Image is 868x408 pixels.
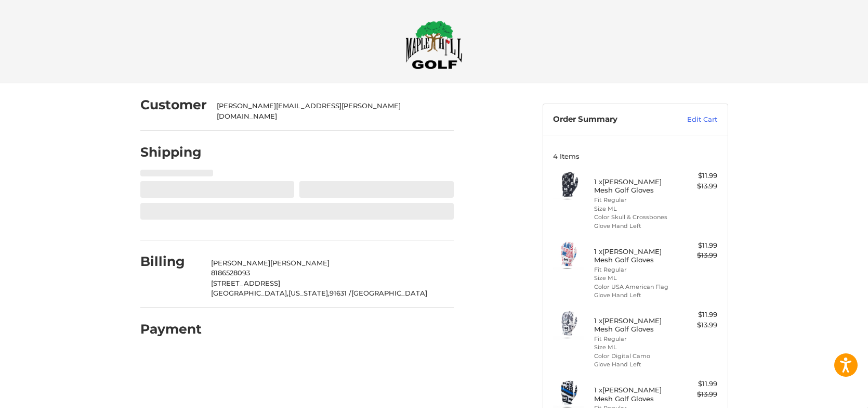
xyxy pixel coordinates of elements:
[351,289,427,297] span: [GEOGRAPHIC_DATA]
[594,247,674,264] h4: 1 x [PERSON_NAME] Mesh Golf Gloves
[594,291,674,300] li: Glove Hand Left
[211,259,270,267] span: [PERSON_NAME]
[288,289,330,297] span: [US_STATE],
[676,240,717,251] div: $11.99
[594,283,674,291] li: Color USA American Flag
[594,222,674,231] li: Glove Hand Left
[665,114,717,125] a: Edit Cart
[553,114,665,125] h3: Order Summary
[676,250,717,261] div: $13.99
[594,386,674,403] h4: 1 x [PERSON_NAME] Mesh Golf Gloves
[594,343,674,352] li: Size ML
[217,101,443,121] div: [PERSON_NAME][EMAIL_ADDRESS][PERSON_NAME][DOMAIN_NAME]
[140,321,202,337] h2: Payment
[594,335,674,343] li: Fit Regular
[676,181,717,192] div: $13.99
[676,310,717,320] div: $11.99
[270,259,330,267] span: [PERSON_NAME]
[553,152,717,160] h3: 4 Items
[405,20,463,69] img: Maple Hill Golf
[594,265,674,274] li: Fit Regular
[211,289,288,297] span: [GEOGRAPHIC_DATA],
[594,205,674,213] li: Size ML
[594,274,674,283] li: Size ML
[594,360,674,369] li: Glove Hand Left
[330,289,351,297] span: 91631 /
[211,279,280,287] span: [STREET_ADDRESS]
[594,196,674,205] li: Fit Regular
[594,177,674,195] h4: 1 x [PERSON_NAME] Mesh Golf Gloves
[140,253,201,270] h2: Billing
[594,352,674,361] li: Color Digital Camo
[676,171,717,181] div: $11.99
[594,316,674,334] h4: 1 x [PERSON_NAME] Mesh Golf Gloves
[140,144,202,160] h2: Shipping
[140,97,207,113] h2: Customer
[676,320,717,330] div: $13.99
[594,213,674,222] li: Color Skull & Crossbones
[211,269,250,277] span: 8186528093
